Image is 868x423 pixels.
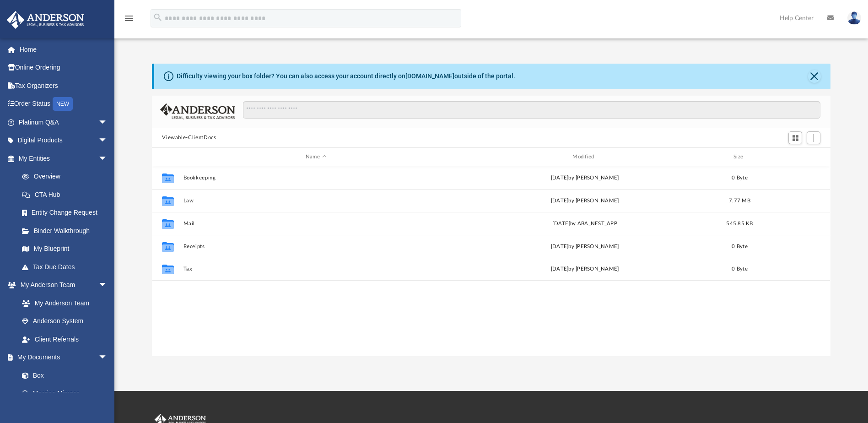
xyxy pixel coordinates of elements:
[13,330,117,348] a: Client Referrals
[53,97,73,111] div: NEW
[13,204,121,222] a: Entity Change Request
[808,70,821,83] button: Close
[162,134,216,142] button: Viewable-ClientDocs
[453,220,717,228] div: [DATE] by ABA_NEST_APP
[152,166,830,356] div: grid
[732,267,748,272] span: 0 Byte
[98,149,117,168] span: arrow_drop_down
[13,385,117,403] a: Meeting Minutes
[6,276,117,294] a: My Anderson Teamarrow_drop_down
[124,13,135,24] i: menu
[156,153,179,161] div: id
[453,197,717,205] div: [DATE] by [PERSON_NAME]
[98,113,117,132] span: arrow_drop_down
[183,198,448,204] button: Law
[13,294,112,312] a: My Anderson Team
[453,266,717,274] div: [DATE] by [PERSON_NAME]
[453,174,717,182] div: [DATE] by [PERSON_NAME]
[13,222,121,240] a: Binder Walkthrough
[13,258,121,276] a: Tax Due Dates
[13,312,117,331] a: Anderson System
[13,168,121,186] a: Overview
[6,149,121,168] a: My Entitiesarrow_drop_down
[729,198,750,203] span: 7.77 MB
[98,131,117,150] span: arrow_drop_down
[847,11,861,25] img: User Pic
[13,366,112,385] a: Box
[807,131,820,144] button: Add
[722,153,758,161] div: Size
[6,40,121,59] a: Home
[183,175,448,181] button: Bookkeeping
[98,348,117,367] span: arrow_drop_down
[243,101,820,119] input: Search files and folders
[762,153,826,161] div: id
[788,131,802,144] button: Switch to Grid View
[13,240,117,258] a: My Blueprint
[727,221,753,226] span: 545.85 KB
[6,131,121,150] a: Digital Productsarrow_drop_down
[6,113,121,131] a: Platinum Q&Aarrow_drop_down
[13,185,121,204] a: CTA Hub
[405,72,454,80] a: [DOMAIN_NAME]
[6,59,121,77] a: Online Ordering
[153,12,163,22] i: search
[183,153,448,161] div: Name
[98,276,117,295] span: arrow_drop_down
[183,266,448,272] button: Tax
[732,244,748,249] span: 0 Byte
[183,244,448,249] button: Receipts
[6,348,117,367] a: My Documentsarrow_drop_down
[6,76,121,95] a: Tax Organizers
[6,95,121,114] a: Order StatusNEW
[4,11,87,29] img: Anderson Advisors Platinum Portal
[452,153,717,161] div: Modified
[732,175,748,180] span: 0 Byte
[453,243,717,251] div: [DATE] by [PERSON_NAME]
[183,221,448,227] button: Mail
[177,71,515,81] div: Difficulty viewing your box folder? You can also access your account directly on outside of the p...
[124,17,135,24] a: menu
